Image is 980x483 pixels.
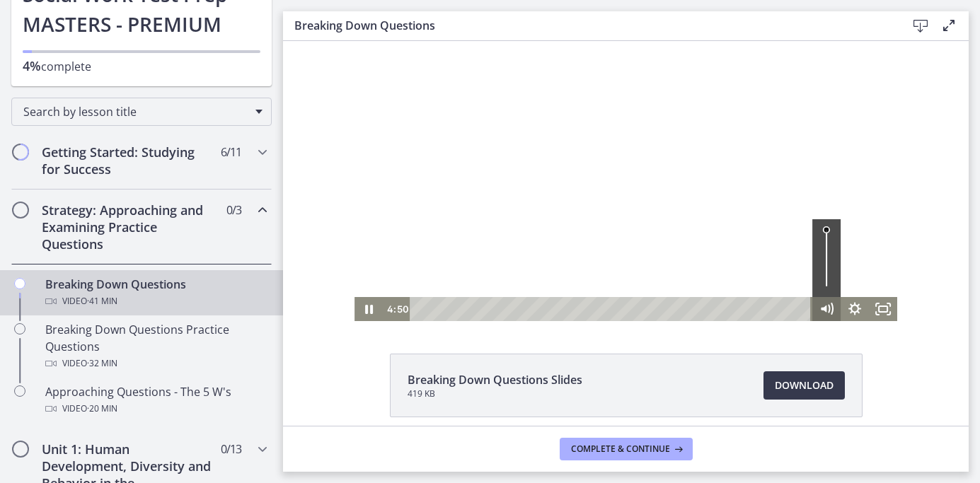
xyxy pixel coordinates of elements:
div: Breaking Down Questions [45,276,266,310]
button: Show settings menu [558,281,586,305]
span: · 41 min [87,293,117,310]
span: 4% [23,57,41,74]
div: Video [45,355,266,372]
div: Search by lesson title [11,98,272,126]
p: complete [23,57,260,75]
span: Breaking Down Questions Slides [408,371,582,388]
button: Mute [529,281,558,305]
span: 6 / 11 [221,144,241,161]
div: Breaking Down Questions Practice Questions [45,321,266,372]
div: Approaching Questions - The 5 W's [45,383,266,417]
span: · 20 min [87,400,117,417]
button: Fullscreen [586,281,614,305]
span: Search by lesson title [23,104,248,120]
div: Video [45,293,266,310]
span: 0 / 3 [226,202,241,219]
button: Complete & continue [560,438,693,460]
span: 419 KB [408,388,582,400]
div: Volume [529,203,558,281]
h3: Breaking Down Questions [294,17,884,34]
h2: Strategy: Approaching and Examining Practice Questions [42,202,214,252]
span: Complete & continue [571,443,670,455]
iframe: Video Lesson [283,16,969,321]
span: Download [775,377,834,394]
span: · 32 min [87,355,117,372]
h2: Getting Started: Studying for Success [42,144,214,178]
a: Download [763,371,845,400]
div: Video [45,400,266,417]
span: 0 / 13 [221,441,241,458]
